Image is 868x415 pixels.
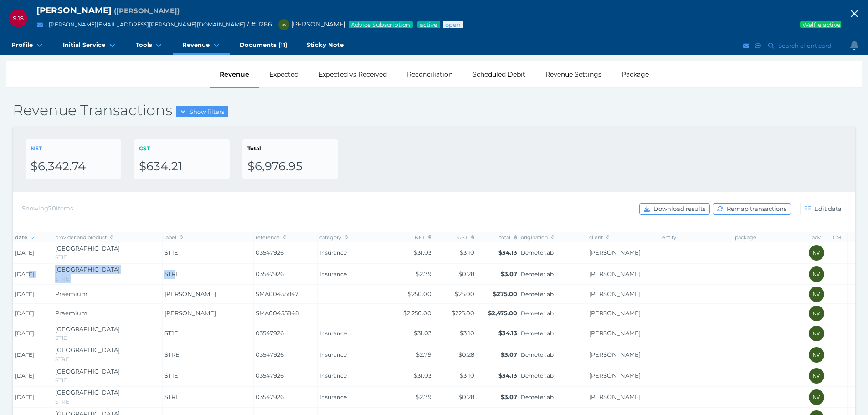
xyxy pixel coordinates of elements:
[55,356,69,363] span: STRE
[114,6,180,15] span: Preferred name
[660,232,733,242] th: entity
[498,329,517,337] span: $34.13
[13,386,53,408] td: [DATE]
[813,395,820,400] span: NV
[813,292,820,297] span: NV
[307,41,344,49] span: Sticky Note
[742,40,751,51] button: Email
[802,21,842,28] span: Welfie active
[319,271,389,278] span: Insurance
[55,346,120,354] span: [GEOGRAPHIC_DATA]
[589,290,641,297] a: [PERSON_NAME]
[408,290,431,297] span: $250.00
[498,372,517,379] span: $34.13
[519,365,587,387] td: Demeter.ab
[611,61,659,87] div: Package
[809,287,824,302] div: Nancy Vos
[519,304,587,323] td: Demeter.ab
[416,351,431,358] span: $2.79
[318,323,390,344] td: Insurance
[764,40,836,51] button: Search client card
[319,394,389,401] span: Insurance
[754,40,763,51] button: SMS
[11,41,33,49] span: Profile
[55,245,120,252] span: [GEOGRAPHIC_DATA]
[55,389,120,396] span: [GEOGRAPHIC_DATA]
[22,205,73,212] span: Showing 70 items
[809,347,824,363] div: Nancy Vos
[519,386,587,408] td: Demeter.ab
[319,351,389,359] span: Insurance
[493,290,517,297] span: $275.00
[256,234,287,241] span: reference
[521,271,586,278] span: Demeter.ab
[259,61,308,87] div: Expected
[164,372,178,379] span: ST1E
[519,242,587,264] td: Demeter.ab
[460,249,474,256] span: $3.10
[519,344,587,365] td: Demeter.ab
[589,372,641,379] a: [PERSON_NAME]
[49,21,245,28] a: [PERSON_NAME][EMAIL_ADDRESS][PERSON_NAME][DOMAIN_NAME]
[254,304,318,323] td: SMA00455848
[13,242,53,264] td: [DATE]
[254,365,318,387] td: 03547926
[521,234,555,241] span: origination
[809,389,824,405] div: Nancy Vos
[164,270,180,277] span: STRE
[403,309,431,317] span: $2,250.00
[498,249,517,256] span: $34.13
[319,372,389,379] span: Insurance
[176,106,228,117] button: Show filters
[13,344,53,365] td: [DATE]
[13,365,53,387] td: [DATE]
[414,329,431,337] span: $31.03
[455,290,474,297] span: $25.00
[13,285,53,304] td: [DATE]
[318,386,390,408] td: Insurance
[55,325,120,333] span: [GEOGRAPHIC_DATA]
[55,290,87,297] span: Praemium
[589,234,610,241] span: client
[319,330,389,337] span: Insurance
[501,270,517,277] span: $3.07
[139,159,225,174] div: $634.21
[452,309,474,317] span: $225.00
[462,61,535,87] div: Scheduled Debit
[139,145,150,152] span: GST
[281,23,286,27] span: NV
[589,329,641,337] a: [PERSON_NAME]
[460,329,474,337] span: $3.10
[164,249,178,256] span: ST1E
[589,393,641,400] a: [PERSON_NAME]
[501,393,517,400] span: $3.07
[274,20,345,28] span: [PERSON_NAME]
[36,5,112,15] span: [PERSON_NAME]
[521,394,586,401] span: Demeter.ab
[519,263,587,285] td: Demeter.ab
[256,329,316,338] span: 03547926
[776,42,836,49] span: Search client card
[809,368,824,384] div: Nancy Vos
[806,232,827,242] th: adv
[164,290,216,297] span: [PERSON_NAME]
[55,266,120,273] span: [GEOGRAPHIC_DATA]
[308,61,397,87] div: Expected vs Received
[713,203,791,215] button: Remap transactions
[415,234,431,241] span: NET
[2,36,53,55] a: Profile
[813,250,820,256] span: NV
[350,21,411,28] span: Advice Subscription
[256,290,316,299] span: SMA00455847
[164,329,178,337] span: ST1E
[55,398,69,405] span: STRE
[458,270,474,277] span: $0.28
[416,393,431,400] span: $2.79
[254,263,318,285] td: 03547926
[521,249,586,256] span: Demeter.ab
[254,242,318,264] td: 03547926
[319,234,348,241] span: category
[187,108,228,115] span: Show filters
[521,310,586,317] span: Demeter.ab
[499,234,517,241] span: total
